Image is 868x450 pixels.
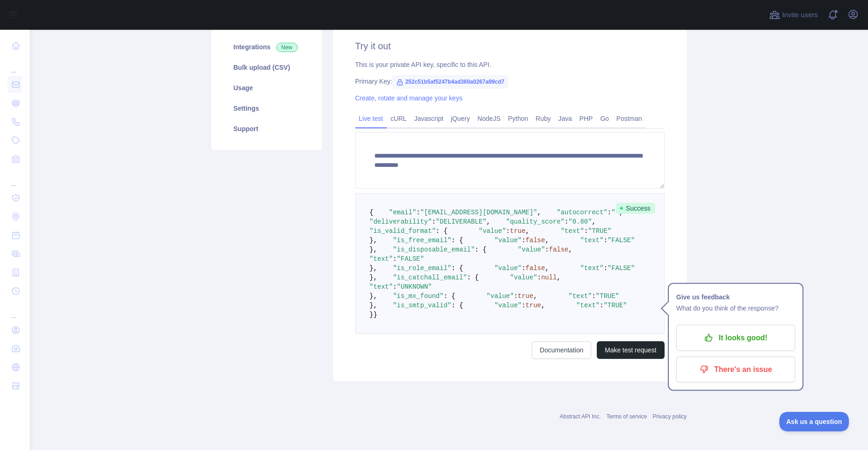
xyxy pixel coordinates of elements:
span: "TRUE" [588,227,611,235]
span: Invite users [782,10,818,20]
a: Java [555,111,576,126]
span: "value" [518,246,545,253]
span: , [526,227,529,235]
span: : [592,292,595,300]
span: true [518,292,534,300]
span: : [545,246,549,253]
a: Python [504,111,532,126]
span: : { [467,274,479,281]
span: "text" [580,237,603,244]
span: "value" [494,302,522,309]
span: }, [370,246,378,253]
span: : { [444,292,455,300]
button: It looks good! [676,325,795,351]
span: : [522,302,525,309]
a: Privacy policy [653,413,686,420]
span: null [541,274,557,281]
span: false [549,246,568,253]
span: "text" [370,255,393,263]
a: Usage [222,78,311,98]
span: } [373,311,377,318]
span: false [526,237,545,244]
button: Make test request [597,341,664,359]
span: "FALSE" [607,265,635,272]
span: , [487,218,490,225]
iframe: Toggle Customer Support [779,412,849,431]
div: ... [7,56,22,74]
a: Create, rotate and manage your keys [355,94,463,102]
span: : [565,218,568,225]
span: : [522,237,525,244]
span: "is_free_email" [393,237,451,244]
span: "text" [370,283,393,291]
a: Documentation [532,341,591,359]
span: "autocorrect" [557,209,607,216]
span: "value" [494,265,522,272]
a: jQuery [447,111,474,126]
span: "TRUE" [596,292,619,300]
span: "" [611,209,619,216]
span: }, [370,302,378,309]
span: : [537,274,541,281]
span: : [514,292,517,300]
span: }, [370,274,378,281]
span: "text" [580,265,603,272]
span: : { [436,227,447,235]
span: , [545,265,549,272]
span: : [506,227,510,235]
div: This is your private API key, specific to this API. [355,60,665,69]
span: "text" [576,302,600,309]
span: true [526,302,542,309]
div: ... [7,169,22,188]
span: : [607,209,611,216]
span: true [510,227,526,235]
span: }, [370,292,378,300]
span: : { [451,237,463,244]
span: : [584,227,588,235]
span: , [568,246,572,253]
a: NodeJS [474,111,504,126]
a: Support [222,119,311,139]
span: "is_role_email" [393,265,451,272]
a: Bulk upload (CSV) [222,57,311,78]
a: Settings [222,98,311,119]
span: "text" [561,227,584,235]
span: "is_catchall_email" [393,274,467,281]
p: It looks good! [683,330,788,346]
span: : [393,283,397,291]
span: false [526,265,545,272]
span: : [393,255,397,263]
span: }, [370,265,378,272]
a: Postman [613,111,646,126]
button: There's an issue [676,357,795,383]
span: "value" [494,237,522,244]
span: "0.80" [568,218,592,225]
span: "text" [568,292,592,300]
span: : [416,209,420,216]
a: Javascript [411,111,447,126]
span: New [276,43,298,52]
a: Terms of service [607,413,647,420]
span: "FALSE" [607,237,635,244]
span: "value" [510,274,537,281]
a: Live test [355,111,387,126]
span: "is_mx_found" [393,292,444,300]
span: : [522,265,525,272]
span: : [600,302,603,309]
div: ... [7,301,22,320]
span: "is_smtp_valid" [393,302,451,309]
span: "DELIVERABLE" [436,218,486,225]
span: : { [451,302,463,309]
h1: Give us feedback [676,291,795,303]
span: , [545,237,549,244]
p: There's an issue [683,362,788,377]
h2: Try it out [355,40,665,53]
span: : { [451,265,463,272]
span: "value" [479,227,506,235]
span: , [592,218,595,225]
span: "is_valid_format" [370,227,436,235]
span: "TRUE" [604,302,627,309]
span: }, [370,237,378,244]
span: "value" [487,292,514,300]
a: PHP [576,111,597,126]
